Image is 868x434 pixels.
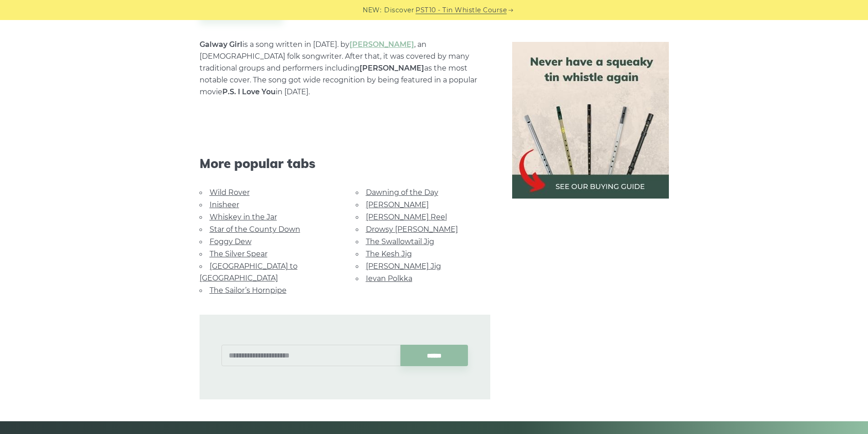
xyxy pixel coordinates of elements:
a: The Silver Spear [210,250,267,258]
strong: [PERSON_NAME] [360,64,424,72]
p: is a song written in [DATE]. by , an [DEMOGRAPHIC_DATA] folk songwriter. After that, it was cover... [200,39,490,98]
a: Ievan Polkka [366,274,412,283]
a: The Sailor’s Hornpipe [210,286,287,295]
span: More popular tabs [200,156,490,171]
a: Dawning of the Day [366,188,438,197]
a: Foggy Dew [210,237,252,246]
a: PST10 - Tin Whistle Course [416,5,507,15]
a: The Swallowtail Jig [366,237,434,246]
a: The Kesh Jig [366,250,412,258]
a: Star of the County Down [210,225,300,234]
strong: P.S. I Love You [222,87,276,96]
a: [PERSON_NAME] [349,40,414,49]
img: tin whistle buying guide [512,42,669,199]
strong: Galway Girl [200,40,242,49]
a: [GEOGRAPHIC_DATA] to [GEOGRAPHIC_DATA] [200,262,298,282]
a: Wild Rover [210,188,250,197]
span: Discover [384,5,414,15]
a: Inisheer [210,200,239,209]
a: [PERSON_NAME] [366,200,429,209]
span: NEW: [363,5,381,15]
a: [PERSON_NAME] Reel [366,213,447,221]
a: [PERSON_NAME] Jig [366,262,441,271]
a: Whiskey in the Jar [210,213,277,221]
a: Drowsy [PERSON_NAME] [366,225,458,234]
